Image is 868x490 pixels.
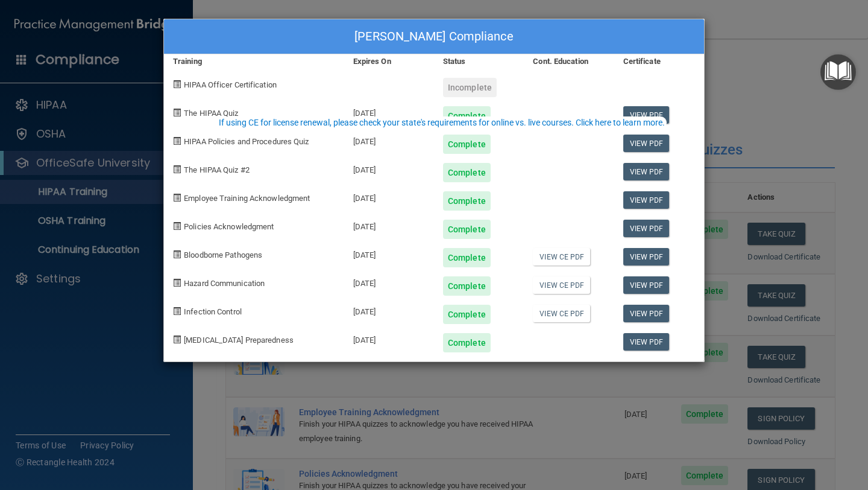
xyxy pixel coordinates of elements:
[217,116,667,129] button: If using CE for license renewal, please check your state's requirements for online vs. live cours...
[443,248,491,267] div: Complete
[184,336,294,345] span: [MEDICAL_DATA] Preparedness
[344,296,434,324] div: [DATE]
[623,106,670,124] a: View PDF
[184,250,262,259] span: Bloodborne Pathogens
[443,191,491,211] div: Complete
[443,106,491,126] div: Complete
[533,305,590,322] a: View CE PDF
[820,54,856,90] button: Open Resource Center
[623,191,670,209] a: View PDF
[344,126,434,154] div: [DATE]
[184,222,274,231] span: Policies Acknowledgment
[614,54,704,69] div: Certificate
[434,54,524,69] div: Status
[524,54,614,69] div: Cont. Education
[184,307,242,316] span: Infection Control
[623,333,670,351] a: View PDF
[184,80,277,89] span: HIPAA Officer Certification
[184,279,265,288] span: Hazard Communication
[344,324,434,352] div: [DATE]
[443,333,491,352] div: Complete
[184,165,250,174] span: The HIPAA Quiz #2
[164,54,344,69] div: Training
[344,97,434,126] div: [DATE]
[184,194,310,203] span: Employee Training Acknowledgment
[443,276,491,296] div: Complete
[344,54,434,69] div: Expires On
[623,276,670,294] a: View PDF
[344,267,434,296] div: [DATE]
[443,78,497,97] div: Incomplete
[533,276,590,294] a: View CE PDF
[623,305,670,322] a: View PDF
[443,305,491,324] div: Complete
[443,135,491,154] div: Complete
[533,248,590,266] a: View CE PDF
[184,109,238,118] span: The HIPAA Quiz
[344,211,434,239] div: [DATE]
[184,137,309,146] span: HIPAA Policies and Procedures Quiz
[344,154,434,182] div: [DATE]
[344,182,434,211] div: [DATE]
[164,19,704,54] div: [PERSON_NAME] Compliance
[623,248,670,266] a: View PDF
[219,118,665,127] div: If using CE for license renewal, please check your state's requirements for online vs. live cours...
[623,163,670,180] a: View PDF
[659,404,854,453] iframe: Drift Widget Chat Controller
[623,135,670,152] a: View PDF
[443,163,491,182] div: Complete
[623,220,670,237] a: View PDF
[443,220,491,239] div: Complete
[344,239,434,267] div: [DATE]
